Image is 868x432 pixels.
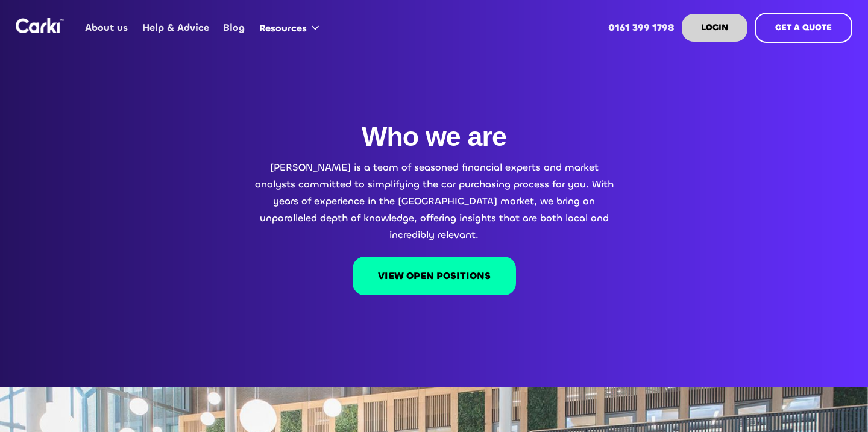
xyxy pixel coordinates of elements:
[701,22,728,33] strong: LOGIN
[252,5,331,51] div: Resources
[775,22,832,33] strong: GET A QUOTE
[16,18,64,33] a: home
[16,18,64,33] img: Logo
[608,21,675,34] strong: 0161 399 1798
[362,121,506,153] h1: Who we are
[78,4,135,51] a: About us
[755,13,852,43] a: GET A QUOTE
[216,4,252,51] a: Blog
[682,14,747,42] a: LOGIN
[353,257,516,295] a: VIEW OPEN POSITIONS
[259,22,307,35] div: Resources
[253,159,615,243] p: [PERSON_NAME] is a team of seasoned financial experts and market analysts committed to simplifyin...
[135,4,216,51] a: Help & Advice
[602,4,682,51] a: 0161 399 1798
